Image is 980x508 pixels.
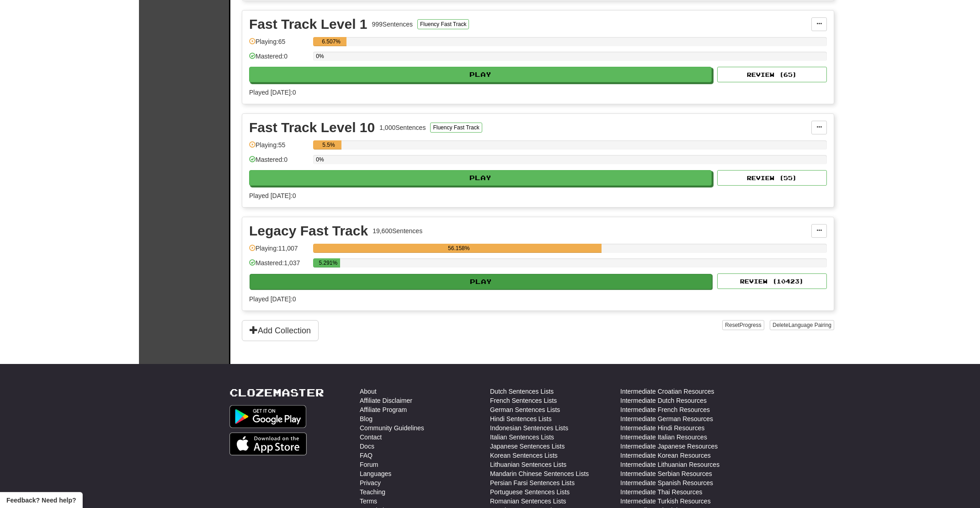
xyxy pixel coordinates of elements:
div: Playing: 55 [249,140,309,155]
a: Korean Sentences Lists [490,451,558,460]
div: Legacy Fast Track [249,224,368,238]
a: Mandarin Chinese Sentences Lists [490,469,589,478]
button: Play [250,274,712,289]
span: Played [DATE]: 0 [249,192,296,199]
div: 5.5% [316,140,341,150]
a: Teaching [360,487,385,497]
button: Fluency Fast Track [430,123,482,133]
button: DeleteLanguage Pairing [770,320,834,330]
a: Italian Sentences Lists [490,433,554,442]
a: Affiliate Disclaimer [360,396,412,405]
div: Playing: 65 [249,37,309,52]
span: Played [DATE]: 0 [249,89,296,96]
button: Review (10423) [717,273,827,289]
a: Lithuanian Sentences Lists [490,460,566,469]
div: 5.291% [316,258,340,267]
a: Intermediate Japanese Resources [620,442,718,451]
a: Indonesian Sentences Lists [490,423,568,433]
button: Add Collection [242,320,319,341]
img: Get it on Google Play [229,405,306,428]
a: Portuguese Sentences Lists [490,487,570,497]
span: Open feedback widget [6,496,76,505]
a: Community Guidelines [360,423,424,433]
a: Dutch Sentences Lists [490,387,554,396]
div: Fast Track Level 10 [249,121,375,134]
img: Get it on App Store [229,433,307,455]
a: Terms [360,497,377,506]
a: FAQ [360,451,373,460]
a: French Sentences Lists [490,396,557,405]
a: Intermediate Thai Resources [620,487,703,497]
a: Affiliate Program [360,405,407,414]
a: Clozemaster [229,387,324,398]
a: Intermediate Lithuanian Resources [620,460,719,469]
div: 56.158% [316,244,602,253]
a: Intermediate Croatian Resources [620,387,714,396]
button: Play [249,67,712,82]
button: ResetProgress [722,320,764,330]
button: Review (55) [717,170,827,186]
a: Persian Farsi Sentences Lists [490,478,575,487]
div: Mastered: 0 [249,52,309,67]
span: Language Pairing [788,322,831,328]
a: Privacy [360,478,381,487]
a: Intermediate Korean Resources [620,451,711,460]
div: 19,600 Sentences [373,226,422,235]
button: Review (65) [717,67,827,82]
a: Contact [360,433,382,442]
a: Intermediate French Resources [620,405,710,414]
span: Progress [740,322,762,328]
button: Play [249,170,712,186]
a: Languages [360,469,391,478]
a: About [360,387,377,396]
a: Blog [360,414,373,423]
a: German Sentences Lists [490,405,560,414]
div: 6.507% [316,37,346,46]
button: Fluency Fast Track [417,19,469,29]
span: Played [DATE]: 0 [249,295,296,303]
a: Intermediate Turkish Resources [620,497,711,506]
a: Intermediate Dutch Resources [620,396,707,405]
a: Forum [360,460,378,469]
div: 999 Sentences [372,20,413,29]
a: Romanian Sentences Lists [490,497,566,506]
div: Fast Track Level 1 [249,17,367,31]
a: Hindi Sentences Lists [490,414,552,423]
a: Intermediate Italian Resources [620,433,707,442]
div: 1,000 Sentences [379,123,426,132]
a: Japanese Sentences Lists [490,442,565,451]
a: Intermediate Spanish Resources [620,478,713,487]
a: Intermediate Hindi Resources [620,423,704,433]
div: Mastered: 1,037 [249,258,309,273]
div: Playing: 11,007 [249,244,309,259]
a: Intermediate German Resources [620,414,713,423]
a: Docs [360,442,374,451]
div: Mastered: 0 [249,155,309,170]
a: Intermediate Serbian Resources [620,469,712,478]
